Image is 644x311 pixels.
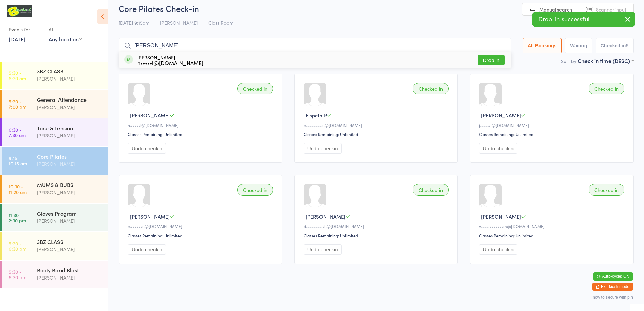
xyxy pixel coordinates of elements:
[413,184,449,196] div: Checked in
[9,24,42,35] div: Events for
[2,232,108,260] a: 5:30 -6:30 pm3BZ CLASS[PERSON_NAME]
[37,75,102,83] div: [PERSON_NAME]
[37,266,102,274] div: Booty Band Blast
[237,184,273,196] div: Checked in
[479,244,517,255] button: Undo checkin
[130,112,170,119] span: [PERSON_NAME]
[49,35,82,43] div: Any location
[626,43,628,48] div: 6
[596,38,634,53] button: Checked in6
[589,83,624,94] div: Checked in
[2,147,108,175] a: 9:15 -10:15 amCore Pilates[PERSON_NAME]
[304,244,342,255] button: Undo checkin
[304,232,451,238] div: Classes Remaining: Unlimited
[128,232,275,238] div: Classes Remaining: Unlimited
[49,24,82,35] div: At
[2,175,108,203] a: 10:30 -11:20 amMUMS & BUBS[PERSON_NAME]
[593,272,633,281] button: Auto-cycle: ON
[130,213,170,220] span: [PERSON_NAME]
[561,58,576,64] label: Sort by
[37,238,102,245] div: 3BZ CLASS
[9,127,26,138] time: 6:30 - 7:30 am
[413,83,449,94] div: Checked in
[532,12,635,27] div: Drop-in successful.
[478,55,505,65] button: Drop in
[565,38,592,53] button: Waiting
[128,244,166,255] button: Undo checkin
[304,223,451,229] div: d•••••••••h@[DOMAIN_NAME]
[37,132,102,139] div: [PERSON_NAME]
[2,118,108,146] a: 6:30 -7:30 amTone & Tension[PERSON_NAME]
[2,204,108,231] a: 11:30 -2:30 pmGloves Program[PERSON_NAME]
[9,212,26,223] time: 11:30 - 2:30 pm
[119,3,634,14] h2: Core Pilates Check-in
[479,122,626,128] div: j•••••t@[DOMAIN_NAME]
[479,223,626,229] div: v•••••••••••m@[DOMAIN_NAME]
[119,19,149,26] span: [DATE] 9:15am
[37,103,102,111] div: [PERSON_NAME]
[128,223,275,229] div: e••••••n@[DOMAIN_NAME]
[37,124,102,132] div: Tone & Tension
[37,160,102,168] div: [PERSON_NAME]
[479,143,517,154] button: Undo checkin
[523,38,562,53] button: All Bookings
[592,283,633,291] button: Exit kiosk mode
[304,143,342,154] button: Undo checkin
[9,35,25,43] a: [DATE]
[593,295,633,300] button: how to secure with pin
[481,112,521,119] span: [PERSON_NAME]
[160,19,198,26] span: [PERSON_NAME]
[137,54,204,65] div: [PERSON_NAME]
[9,269,26,280] time: 5:30 - 6:30 pm
[119,38,511,53] input: Search
[37,274,102,282] div: [PERSON_NAME]
[128,143,166,154] button: Undo checkin
[9,70,26,81] time: 5:30 - 6:30 am
[9,155,27,166] time: 9:15 - 10:15 am
[9,184,27,195] time: 10:30 - 11:20 am
[596,6,626,13] span: Scanner input
[479,131,626,137] div: Classes Remaining: Unlimited
[128,131,275,137] div: Classes Remaining: Unlimited
[128,122,275,128] div: n•••••l@[DOMAIN_NAME]
[306,112,327,119] span: Elspeth R
[306,213,345,220] span: [PERSON_NAME]
[37,217,102,225] div: [PERSON_NAME]
[37,181,102,188] div: MUMS & BUBS
[9,98,26,109] time: 5:30 - 7:00 pm
[2,62,108,89] a: 5:30 -6:30 am3BZ CLASS[PERSON_NAME]
[37,209,102,217] div: Gloves Program
[37,245,102,253] div: [PERSON_NAME]
[137,60,204,65] div: n•••••l@[DOMAIN_NAME]
[2,261,108,288] a: 5:30 -6:30 pmBooty Band Blast[PERSON_NAME]
[481,213,521,220] span: [PERSON_NAME]
[2,90,108,118] a: 5:30 -7:00 pmGeneral Attendance[PERSON_NAME]
[539,6,572,13] span: Manual search
[304,122,451,128] div: e••••••••n@[DOMAIN_NAME]
[37,153,102,160] div: Core Pilates
[37,188,102,196] div: [PERSON_NAME]
[208,19,233,26] span: Class Room
[237,83,273,94] div: Checked in
[7,5,32,17] img: B Transformed Gym
[9,241,26,251] time: 5:30 - 6:30 pm
[37,67,102,75] div: 3BZ CLASS
[589,184,624,196] div: Checked in
[578,57,634,64] div: Check in time (DESC)
[304,131,451,137] div: Classes Remaining: Unlimited
[479,232,626,238] div: Classes Remaining: Unlimited
[37,96,102,103] div: General Attendance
